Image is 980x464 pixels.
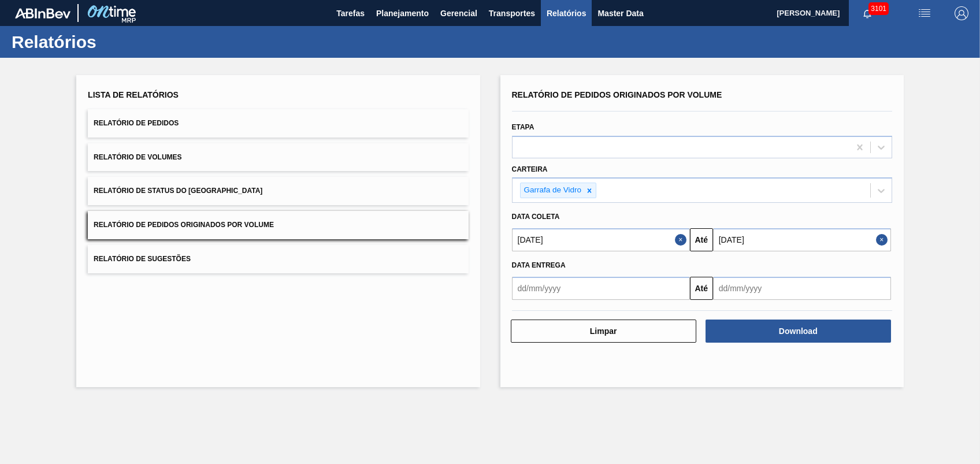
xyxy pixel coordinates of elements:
[94,119,179,127] span: Relatório de Pedidos
[88,143,468,172] button: Relatório de Volumes
[88,109,468,138] button: Relatório de Pedidos
[376,6,429,20] span: Planejamento
[512,261,566,269] span: Data entrega
[512,123,534,131] label: Etapa
[690,228,713,251] button: Até
[94,187,262,195] span: Relatório de Status do [GEOGRAPHIC_DATA]
[690,277,713,300] button: Até
[88,245,468,273] button: Relatório de Sugestões
[511,320,696,343] button: Limpar
[512,165,548,173] label: Carteira
[521,183,584,198] div: Garrafa de Vidro
[706,320,891,343] button: Download
[512,213,560,221] span: Data coleta
[512,277,690,300] input: dd/mm/yyyy
[440,6,477,20] span: Gerencial
[868,2,889,15] span: 3101
[336,6,365,20] span: Tarefas
[547,6,586,20] span: Relatórios
[849,5,886,21] button: Notificações
[512,228,690,251] input: dd/mm/yyyy
[512,90,722,99] span: Relatório de Pedidos Originados por Volume
[675,228,690,251] button: Close
[489,6,535,20] span: Transportes
[88,211,468,239] button: Relatório de Pedidos Originados por Volume
[94,221,274,229] span: Relatório de Pedidos Originados por Volume
[15,8,70,18] img: TNhmsLtSVTkK8tSr43FrP2fwEKptu5GPRR3wAAAABJRU5ErkJggg==
[12,35,217,49] h1: Relatórios
[713,277,891,300] input: dd/mm/yyyy
[88,90,179,99] span: Lista de Relatórios
[597,6,643,20] span: Master Data
[713,228,891,251] input: dd/mm/yyyy
[94,255,191,263] span: Relatório de Sugestões
[876,228,891,251] button: Close
[918,6,931,20] img: userActions
[88,177,468,205] button: Relatório de Status do [GEOGRAPHIC_DATA]
[94,153,181,161] span: Relatório de Volumes
[955,6,968,20] img: Logout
